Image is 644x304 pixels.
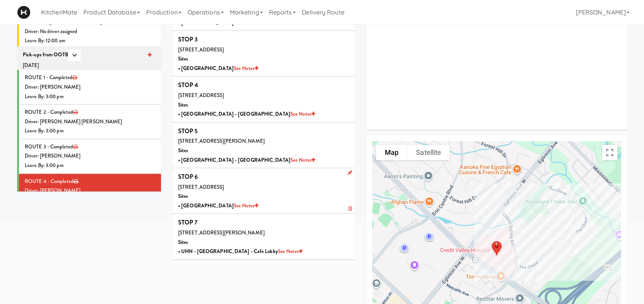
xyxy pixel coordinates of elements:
b: STOP 7 [178,218,198,227]
b: STOP 4 [178,81,199,89]
b: Sites [178,193,188,200]
div: Driver: No driver assigned [25,27,155,37]
button: Show street map [376,145,407,160]
b: Sites [178,239,188,246]
a: See Notes [290,156,315,164]
div: Leave By: 3:00 pm [25,161,155,170]
button: Show satellite imagery [407,145,450,160]
li: STOP 6[STREET_ADDRESS]Sites• [GEOGRAPHIC_DATA]See Notes [172,168,355,214]
b: Pick-ups from OOTB [23,51,68,58]
li: ROUTE 2 - CompletedDriver: [PERSON_NAME] [PERSON_NAME]Leave By: 3:00 pm [17,105,161,139]
span: ROUTE 1 - Completed [25,74,72,81]
b: • [GEOGRAPHIC_DATA] - [GEOGRAPHIC_DATA] [178,156,315,164]
li: ROUTE 1 - [GEOGRAPHIC_DATA]Driver: No driver assignedLeave By: 12:00 am [17,14,161,49]
b: • [GEOGRAPHIC_DATA] [178,202,258,209]
a: See Notes [278,248,303,255]
span: ROUTE 2 - Completed [25,108,73,116]
b: • [GEOGRAPHIC_DATA] - Trillium Health [178,19,294,26]
a: See Notes [290,110,315,118]
li: ROUTE 4 - CompletedDriver: [PERSON_NAME]Leave By: 3:00 pm [17,174,161,208]
div: Leave By: 3:00 pm [25,126,155,136]
li: STOP 3[STREET_ADDRESS]Sites• [GEOGRAPHIC_DATA]See Notes [172,31,355,76]
li: ROUTE 3 - CompletedDriver: [PERSON_NAME]Leave By: 3:00 pm [17,139,161,174]
span: ROUTE 3 - Completed [25,143,73,150]
a: See Notes [269,19,294,26]
li: STOP 5[STREET_ADDRESS][PERSON_NAME]Sites• [GEOGRAPHIC_DATA] - [GEOGRAPHIC_DATA]See Notes [172,123,355,168]
a: See Notes [234,65,258,72]
div: Driver: [PERSON_NAME] [25,186,155,196]
div: Driver: [PERSON_NAME] [PERSON_NAME] [25,117,155,127]
li: ROUTE 1 - CompletedDriver: [PERSON_NAME]Leave By: 3:00 pm [17,70,161,105]
li: STOP 7[STREET_ADDRESS][PERSON_NAME]Sites• UHN - [GEOGRAPHIC_DATA] - Cafe LobbySee Notes [172,214,355,259]
div: [STREET_ADDRESS] [178,45,349,55]
div: [STREET_ADDRESS] [178,183,349,192]
b: STOP 6 [178,172,198,181]
div: Driver: [PERSON_NAME] [25,83,155,92]
div: Driver: [PERSON_NAME] [25,151,155,161]
b: • UHN - [GEOGRAPHIC_DATA] - Cafe Lobby [178,248,303,255]
div: 1 [495,242,497,247]
b: Sites [178,55,188,62]
a: See Notes [234,202,258,209]
b: STOP 5 [178,127,198,135]
span: ROUTE 4 - Completed [25,178,73,185]
div: [STREET_ADDRESS][PERSON_NAME] [178,137,349,146]
img: Micromart [17,6,30,19]
span: ROUTE 1 - [GEOGRAPHIC_DATA] [25,18,102,25]
b: Sites [178,101,188,108]
li: STOP 4[STREET_ADDRESS]Sites• [GEOGRAPHIC_DATA] - [GEOGRAPHIC_DATA]See Notes [172,76,355,122]
b: • [GEOGRAPHIC_DATA] - [GEOGRAPHIC_DATA] [178,110,315,118]
div: [STREET_ADDRESS] [178,91,349,100]
div: [STREET_ADDRESS][PERSON_NAME] [178,228,349,238]
b: STOP 3 [178,35,198,44]
b: Sites [178,147,188,154]
div: Leave By: 12:00 am [25,36,155,46]
div: Leave By: 3:00 pm [25,92,155,102]
b: • [GEOGRAPHIC_DATA] [178,65,258,72]
button: Toggle fullscreen view [602,145,617,160]
div: [DATE] [23,61,155,70]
